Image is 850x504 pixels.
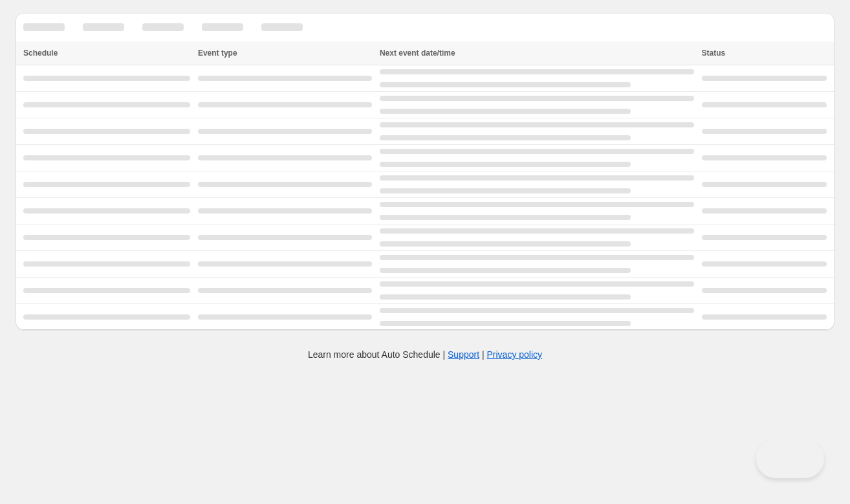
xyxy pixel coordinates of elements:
span: Status [702,49,726,58]
a: Support [448,349,479,360]
a: Privacy policy [487,349,543,360]
span: Next event date/time [380,49,455,58]
span: Schedule [23,49,58,58]
p: Learn more about Auto Schedule | | [308,348,542,361]
iframe: Toggle Customer Support [756,439,824,478]
span: Event type [198,49,237,58]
